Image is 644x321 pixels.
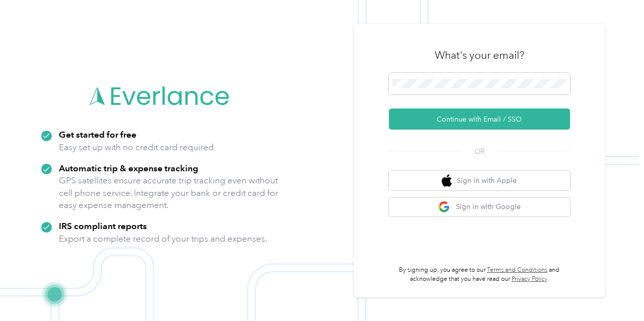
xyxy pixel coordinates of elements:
iframe: Everlance-gr Chat Button Frame [588,265,644,321]
strong: Automatic trip & expense tracking [59,163,198,173]
img: apple logo [442,174,452,187]
button: google logoSign in with Google [389,197,570,217]
strong: IRS compliant reports [59,221,147,231]
a: Terms and Conditions [487,266,547,274]
a: Privacy Policy [512,275,547,283]
p: By signing up, you agree to our and acknowledge that you have read our . [389,266,570,283]
p: GPS satellites ensure accurate trip tracking even without cell phone service. Integrate your bank... [59,174,279,211]
button: apple logoSign in with Apple [389,171,570,190]
span: OR [462,146,497,157]
h3: What's your email? [435,48,524,62]
p: Export a complete record of your trips and expenses. [59,233,267,245]
button: Continue with Email / SSO [389,109,570,130]
p: Easy set up with no credit card required [59,141,214,154]
img: google logo [438,201,451,213]
strong: Get started for free [59,129,136,140]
